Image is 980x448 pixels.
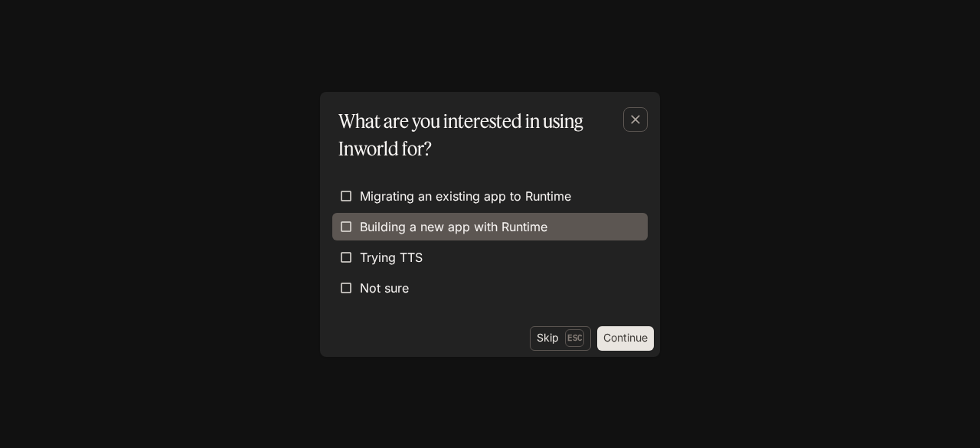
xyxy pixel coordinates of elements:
p: Esc [565,329,584,346]
span: Migrating an existing app to Runtime [360,187,571,205]
span: Building a new app with Runtime [360,217,547,236]
p: What are you interested in using Inworld for? [338,107,635,162]
span: Trying TTS [360,248,423,267]
span: Not sure [360,279,409,297]
button: Continue [597,326,654,351]
button: SkipEsc [530,326,591,351]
